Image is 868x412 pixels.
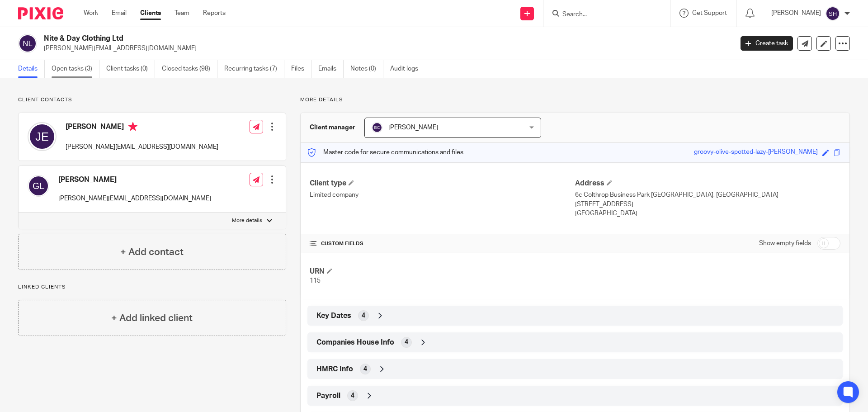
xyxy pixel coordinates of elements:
[140,9,161,18] a: Clients
[575,190,840,199] p: 6c Colthrop Business Park [GEOGRAPHIC_DATA], [GEOGRAPHIC_DATA]
[310,123,355,132] h3: Client manager
[120,245,184,259] h4: + Add contact
[405,338,408,347] span: 4
[300,96,850,104] p: More details
[351,391,354,400] span: 4
[232,217,262,224] p: More details
[350,60,383,78] a: Notes (0)
[561,11,643,19] input: Search
[575,179,840,188] h4: Address
[362,311,365,320] span: 4
[316,391,340,401] span: Payroll
[826,6,840,21] img: svg%3E
[771,9,821,18] p: [PERSON_NAME]
[307,148,463,157] p: Master code for secure communications and files
[390,60,425,78] a: Audit logs
[175,9,189,18] a: Team
[44,34,590,43] h2: Nite & Day Clothing Ltd
[111,311,193,325] h4: + Add linked client
[44,44,727,53] p: [PERSON_NAME][EMAIL_ADDRESS][DOMAIN_NAME]
[318,60,344,78] a: Emails
[694,147,818,158] div: groovy-olive-spotted-lazy-[PERSON_NAME]
[224,60,284,78] a: Recurring tasks (7)
[112,9,127,18] a: Email
[316,365,353,374] span: HMRC Info
[128,122,137,131] i: Primary
[28,122,57,151] img: svg%3E
[575,200,840,209] p: [STREET_ADDRESS]
[316,311,351,321] span: Key Dates
[310,179,575,188] h4: Client type
[759,239,811,248] label: Show empty fields
[316,338,394,347] span: Companies House Info
[66,142,218,152] p: [PERSON_NAME][EMAIL_ADDRESS][DOMAIN_NAME]
[162,60,217,78] a: Closed tasks (98)
[106,60,155,78] a: Client tasks (0)
[310,190,575,199] p: Limited company
[575,209,840,218] p: [GEOGRAPHIC_DATA]
[372,122,382,133] img: svg%3E
[52,60,99,78] a: Open tasks (3)
[741,36,793,51] a: Create task
[84,9,98,18] a: Work
[692,10,727,16] span: Get Support
[66,122,218,133] h4: [PERSON_NAME]
[18,7,63,19] img: Pixie
[388,124,438,131] span: [PERSON_NAME]
[58,194,211,203] p: [PERSON_NAME][EMAIL_ADDRESS][DOMAIN_NAME]
[310,240,575,247] h4: CUSTOM FIELDS
[363,365,367,374] span: 4
[28,175,49,197] img: svg%3E
[58,175,211,185] h4: [PERSON_NAME]
[18,96,286,104] p: Client contacts
[18,34,37,53] img: svg%3E
[310,267,575,276] h4: URN
[291,60,311,78] a: Files
[310,278,321,284] span: 115
[203,9,226,18] a: Reports
[18,284,286,291] p: Linked clients
[18,60,45,78] a: Details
